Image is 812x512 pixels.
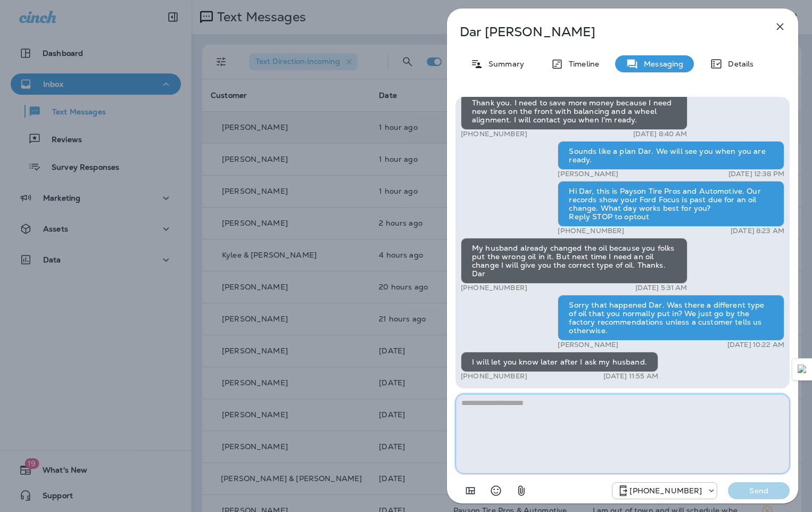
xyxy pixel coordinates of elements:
div: My husband already changed the oil because you folks put the wrong oil in it. But next time I nee... [461,238,687,284]
p: [DATE] 8:23 AM [731,227,784,235]
p: [DATE] 12:38 PM [728,170,784,178]
p: [DATE] 11:55 AM [603,372,658,381]
div: +1 (928) 260-4498 [612,484,717,497]
p: [PHONE_NUMBER] [629,486,702,495]
button: Select an emoji [485,480,507,501]
p: [PHONE_NUMBER] [558,227,624,235]
div: I will let you know later after I ask my husband. [461,352,658,372]
p: [PHONE_NUMBER] [461,372,527,381]
div: Hi Dar, this is Payson Tire Pros and Automotive. Our records show your Ford Focus is past due for... [558,181,784,227]
p: Details [723,60,753,68]
p: [DATE] 10:22 AM [727,341,784,349]
p: Timeline [564,60,599,68]
img: Detect Auto [798,365,807,374]
div: Sorry that happened Dar. Was there a different type of oil that you normally put in? We just go b... [558,295,784,341]
p: Dar [PERSON_NAME] [460,24,750,39]
p: [DATE] 5:31 AM [635,284,687,292]
p: Messaging [639,60,683,68]
p: [PERSON_NAME] [558,341,618,349]
p: [PHONE_NUMBER] [461,284,527,292]
p: [PHONE_NUMBER] [461,130,527,138]
div: Sounds like a plan Dar. We will see you when you are ready. [558,141,784,170]
p: Summary [483,60,524,68]
div: Thank you. I need to save more money because I need new tires on the front with balancing and a w... [461,93,687,130]
p: [PERSON_NAME] [558,170,618,178]
button: Add in a premade template [460,480,481,501]
p: [DATE] 8:40 AM [633,130,687,138]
